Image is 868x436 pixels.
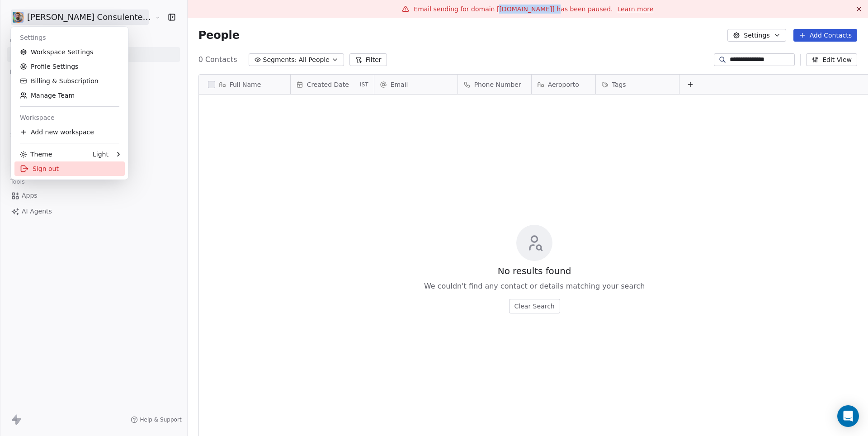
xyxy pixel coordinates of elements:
[14,74,125,88] a: Billing & Subscription
[14,45,125,59] a: Workspace Settings
[93,150,108,159] div: Light
[20,150,52,159] div: Theme
[14,88,125,103] a: Manage Team
[14,59,125,74] a: Profile Settings
[14,161,125,176] div: Sign out
[14,125,125,139] div: Add new workspace
[14,30,125,45] div: Settings
[14,110,125,125] div: Workspace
